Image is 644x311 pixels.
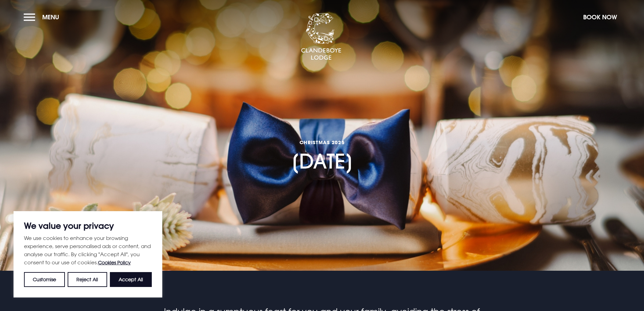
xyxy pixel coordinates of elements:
[24,272,65,287] button: Customise
[14,211,162,297] div: We value your privacy
[24,10,63,24] button: Menu
[291,101,353,173] h1: [DATE]
[24,222,152,230] p: We value your privacy
[42,13,59,21] span: Menu
[110,272,152,287] button: Accept All
[98,260,131,265] a: Cookies Policy
[301,13,341,61] img: Clandeboye Lodge
[24,234,152,267] p: We use cookies to enhance your browsing experience, serve personalised ads or content, and analys...
[580,10,620,24] button: Book Now
[291,139,353,146] span: CHRISTMAS 2025
[68,272,107,287] button: Reject All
